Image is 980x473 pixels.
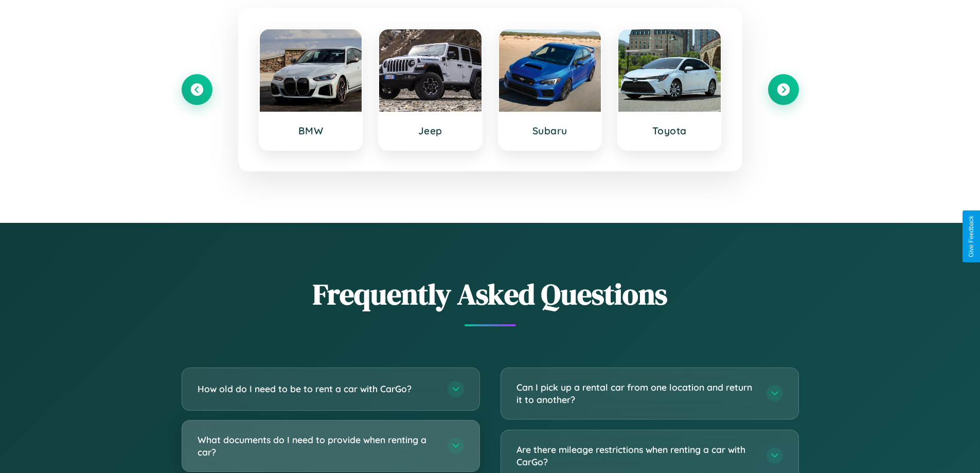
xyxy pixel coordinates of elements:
h2: Frequently Asked Questions [182,274,799,314]
h3: Can I pick up a rental car from one location and return it to another? [516,381,756,406]
h3: How old do I need to be to rent a car with CarGo? [198,382,437,395]
h3: Jeep [389,125,471,137]
div: Give Feedback [968,216,975,257]
h3: Subaru [509,125,591,137]
h3: What documents do I need to provide when renting a car? [198,433,437,459]
h3: Are there mileage restrictions when renting a car with CarGo? [516,443,756,468]
h3: Toyota [629,125,710,137]
h3: BMW [270,125,352,137]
